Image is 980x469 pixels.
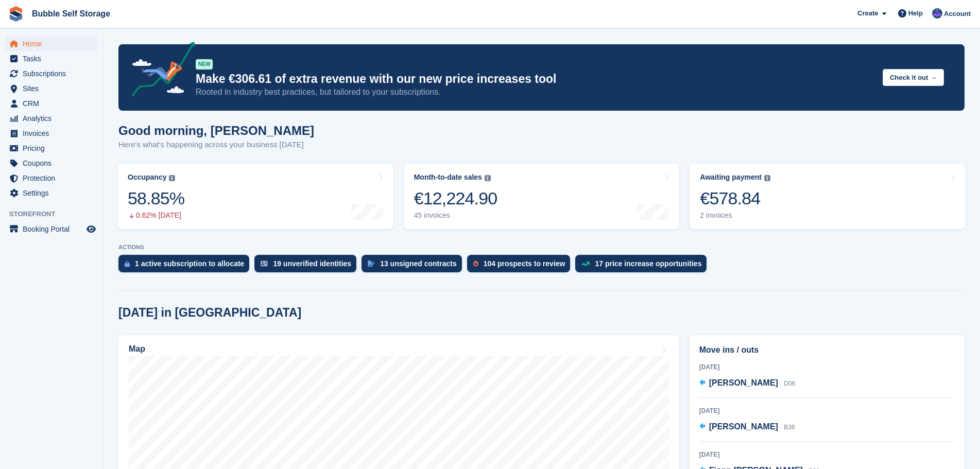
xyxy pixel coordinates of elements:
[23,66,84,81] span: Subscriptions
[699,344,955,356] h2: Move ins / outs
[254,255,362,277] a: 19 unverified identities
[5,186,97,200] a: menu
[23,51,84,66] span: Tasks
[5,51,97,66] a: menu
[5,111,97,126] a: menu
[709,378,778,387] span: [PERSON_NAME]
[700,188,770,209] div: €578.84
[699,377,796,390] a: [PERSON_NAME] D06
[595,259,701,268] div: 17 price increase opportunities
[261,260,268,267] img: verify_identity-adf6edd0f0f0b5bbfe63781bf79b02c33cf7c696d77639b501bdc392416b5a36.svg
[169,175,175,181] img: icon-info-grey-7440780725fd019a000dd9b08b2336e03edf1995a4989e88bcd33f0948082b44.svg
[23,156,84,170] span: Coupons
[368,260,375,267] img: contract_signature_icon-13c848040528278c33f63329250d36e43548de30e8caae1d1a13099fd9432cc5.svg
[8,6,24,22] img: stora-icon-8386f47178a22dfd0bd8f6a31ec36ba5ce8667c1dd55bd0f319d3a0aa187defe.svg
[5,156,97,170] a: menu
[467,255,576,277] a: 104 prospects to review
[123,42,195,100] img: price-adjustments-announcement-icon-8257ccfd72463d97f412b2fc003d46551f7dbcb40ab6d574587a9cd5c0d94...
[196,59,213,70] div: NEW
[380,259,457,268] div: 13 unsigned contracts
[128,188,184,209] div: 58.85%
[699,362,955,372] div: [DATE]
[784,424,795,431] span: B36
[23,222,84,236] span: Booking Portal
[699,421,795,434] a: [PERSON_NAME] B36
[23,171,84,185] span: Protection
[28,5,114,22] a: Bubble Self Storage
[883,69,944,86] button: Check it out →
[485,175,491,181] img: icon-info-grey-7440780725fd019a000dd9b08b2336e03edf1995a4989e88bcd33f0948082b44.svg
[932,8,942,19] img: Stuart Jackson
[944,9,971,19] span: Account
[9,209,102,219] span: Storefront
[700,173,762,182] div: Awaiting payment
[23,111,84,126] span: Analytics
[690,164,966,229] a: Awaiting payment €578.84 2 invoices
[414,173,482,182] div: Month-to-date sales
[700,211,770,220] div: 2 invoices
[118,139,314,151] p: Here's what's happening across your business [DATE]
[118,244,965,251] p: ACTIONS
[135,259,244,268] div: 1 active subscription to allocate
[118,124,314,137] h1: Good morning, [PERSON_NAME]
[128,173,166,182] div: Occupancy
[117,164,393,229] a: Occupancy 58.85% 0.62% [DATE]
[575,255,712,277] a: 17 price increase opportunities
[118,255,254,277] a: 1 active subscription to allocate
[23,96,84,111] span: CRM
[273,259,351,268] div: 19 unverified identities
[23,141,84,155] span: Pricing
[362,255,467,277] a: 13 unsigned contracts
[699,450,955,459] div: [DATE]
[196,72,874,86] p: Make €306.61 of extra revenue with our new price increases tool
[5,37,97,51] a: menu
[404,164,680,229] a: Month-to-date sales €12,224.90 45 invoices
[764,175,770,181] img: icon-info-grey-7440780725fd019a000dd9b08b2336e03edf1995a4989e88bcd33f0948082b44.svg
[129,344,145,354] h2: Map
[5,222,97,236] a: menu
[5,141,97,155] a: menu
[128,211,184,220] div: 0.62% [DATE]
[5,96,97,111] a: menu
[857,8,878,19] span: Create
[414,211,497,220] div: 45 invoices
[709,422,778,431] span: [PERSON_NAME]
[125,260,130,267] img: active_subscription_to_allocate_icon-d502201f5373d7db506a760aba3b589e785aa758c864c3986d89f69b8ff3...
[473,260,478,267] img: prospect-51fa495bee0391a8d652442698ab0144808aea92771e9ea1ae160a38d050c398.svg
[414,188,497,209] div: €12,224.90
[5,66,97,81] a: menu
[23,186,84,200] span: Settings
[23,126,84,141] span: Invoices
[23,37,84,51] span: Home
[85,223,97,235] a: Preview store
[581,262,590,266] img: price_increase_opportunities-93ffe204e8149a01c8c9dc8f82e8f89637d9d84a8eef4429ea346261dce0b2c0.svg
[5,81,97,96] a: menu
[908,8,923,19] span: Help
[5,126,97,141] a: menu
[784,380,795,387] span: D06
[5,171,97,185] a: menu
[484,259,565,268] div: 104 prospects to review
[118,306,301,320] h2: [DATE] in [GEOGRAPHIC_DATA]
[23,81,84,96] span: Sites
[699,406,955,415] div: [DATE]
[196,86,874,98] p: Rooted in industry best practices, but tailored to your subscriptions.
